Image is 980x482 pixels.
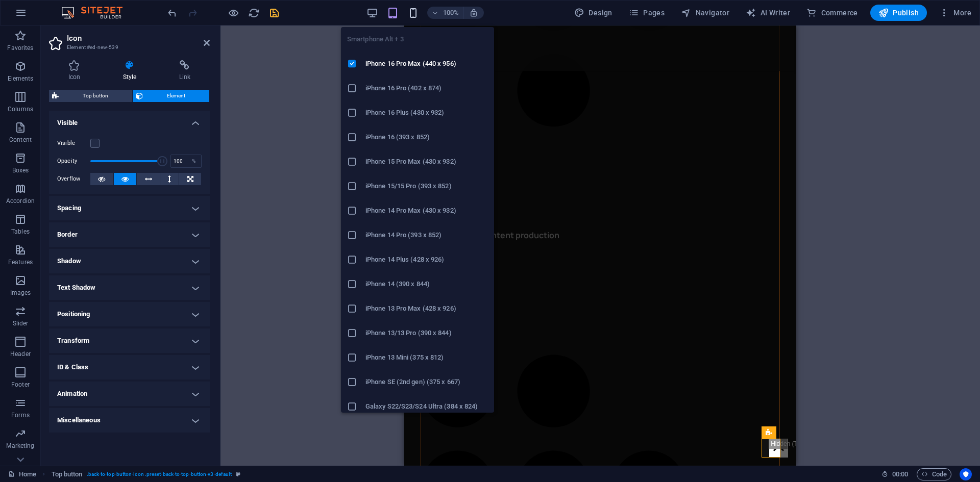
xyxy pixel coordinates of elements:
[62,90,129,102] span: Top button
[365,302,488,315] h6: iPhone 13 Pro Max (428 x 926)
[881,468,909,480] h6: Session time
[49,328,210,353] h4: Transform
[574,8,612,18] span: Design
[187,155,201,167] div: %
[8,258,33,266] p: Features
[59,7,135,19] img: Editor Logo
[365,351,488,364] h6: iPhone 13 Mini (375 x 812)
[365,82,488,94] h6: iPhone 16 Pro (402 x 874)
[67,43,189,52] h3: Element #ed-new-539
[960,468,972,480] button: Usercentrics
[146,90,206,102] span: Element
[11,380,30,389] p: Footer
[8,74,34,83] p: Elements
[878,8,919,18] span: Publish
[892,468,908,480] span: 00 00
[57,158,90,164] label: Opacity
[939,8,971,18] span: More
[917,468,951,480] button: Code
[365,58,488,70] h6: iPhone 16 Pro Max (440 x 956)
[365,327,488,339] h6: iPhone 13/13 Pro (390 x 844)
[57,137,90,149] label: Visible
[365,278,488,290] h6: iPhone 14 (390 x 844)
[160,60,210,82] h4: Link
[742,5,794,21] button: AI Writer
[67,34,210,43] h2: Icon
[8,468,36,480] a: Click to cancel selection. Double-click to open Pages
[49,302,210,326] h4: Positioning
[365,376,488,388] h6: iPhone SE (2nd gen) (375 x 667)
[806,8,858,18] span: Commerce
[104,60,160,82] h4: Style
[365,131,488,143] h6: iPhone 16 (393 x 852)
[52,468,241,480] nav: breadcrumb
[443,7,459,19] h6: 100%
[365,156,488,168] h6: iPhone 15 Pro Max (430 x 932)
[49,111,210,129] h4: Visible
[570,5,617,21] button: Design
[870,5,927,21] button: Publish
[52,468,83,480] span: Click to select. Double-click to edit
[677,5,733,21] button: Navigator
[935,5,975,21] button: More
[365,180,488,192] h6: iPhone 15/15 Pro (393 x 852)
[365,205,488,217] h6: iPhone 14 Pro Max (430 x 932)
[6,442,34,450] p: Marketing
[899,470,901,478] span: :
[268,7,280,19] i: Save (Ctrl+S)
[49,275,210,300] h4: Text Shadow
[87,468,232,480] span: . back-to-top-button-icon .preset-back-to-top-button-v3-default
[8,105,33,113] p: Columns
[365,253,488,266] h6: iPhone 14 Plus (428 x 926)
[236,471,240,477] i: This element is a customizable preset
[427,7,463,19] button: 100%
[49,90,132,102] button: Top button
[921,468,947,480] span: Code
[49,249,210,273] h4: Shadow
[49,382,210,406] h4: Animation
[133,90,209,102] button: Element
[629,8,665,18] span: Pages
[365,400,488,413] h6: Galaxy S22/S23/S24 Ultra (384 x 824)
[49,408,210,433] h4: Miscellaneous
[57,173,90,185] label: Overflow
[802,5,862,21] button: Commerce
[166,7,178,19] i: Undo: Define viewports on which this element should be visible. (Ctrl+Z)
[746,8,790,18] span: AI Writer
[49,60,104,82] h4: Icon
[365,107,488,119] h6: iPhone 16 Plus (430 x 932)
[10,350,31,358] p: Header
[9,136,32,144] p: Content
[268,7,280,19] button: save
[248,7,260,19] button: reload
[13,319,29,327] p: Slider
[10,289,31,297] p: Images
[11,411,30,419] p: Forms
[6,197,35,205] p: Accordion
[625,5,669,21] button: Pages
[166,7,178,19] button: undo
[49,355,210,379] h4: ID & Class
[49,222,210,247] h4: Border
[49,196,210,220] h4: Spacing
[7,44,33,52] p: Favorites
[365,229,488,241] h6: iPhone 14 Pro (393 x 852)
[11,227,30,236] p: Tables
[12,166,29,174] p: Boxes
[681,8,729,18] span: Navigator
